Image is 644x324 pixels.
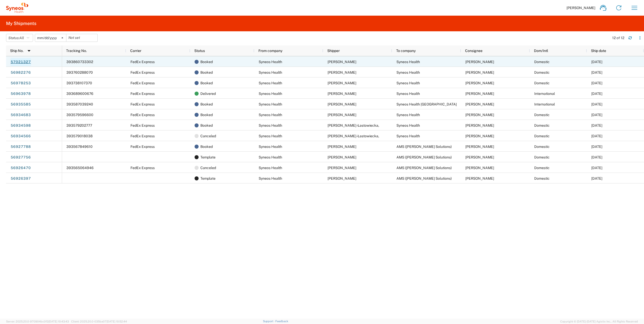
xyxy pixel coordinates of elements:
[10,132,31,140] a: 56934566
[591,166,602,170] span: 09/24/2025
[612,36,624,40] div: 12 of 12
[263,320,276,323] a: Support
[10,49,23,53] span: Ship No.
[465,81,494,85] span: Pawel Aksamit
[200,173,216,184] span: Template
[10,164,31,172] a: 56926470
[200,88,216,99] span: Delivered
[130,102,155,106] span: FedEx Express
[534,145,550,149] span: Domestic
[259,176,282,180] span: Syneos Health
[396,70,420,74] span: Syneos Health
[396,92,420,96] span: Syneos Health
[259,113,282,117] span: Syneos Health
[10,122,31,130] a: 56934598
[534,70,550,74] span: Domestic
[200,163,216,173] span: Canceled
[465,92,494,96] span: Mihaela Abalaesei
[194,49,205,53] span: Status
[259,102,282,106] span: Syneos Health
[534,176,550,180] span: Domestic
[328,166,356,170] span: Pawel Aksamit
[534,166,550,170] span: Domestic
[591,123,602,127] span: 09/25/2025
[259,155,282,159] span: Syneos Health
[6,20,36,26] h2: My Shipments
[396,81,420,85] span: Syneos Health
[328,81,356,85] span: Joanna Zlotnik
[200,131,216,141] span: Canceled
[66,166,94,170] span: 393565064946
[465,123,494,127] span: Pawel Aksamit
[259,134,282,138] span: Syneos Health
[465,145,494,149] span: Ziemowit Kraska
[66,134,93,138] span: 393579018038
[259,123,282,127] span: Syneos Health
[328,92,356,96] span: Pawel Aksamit
[465,102,494,106] span: Pawel Aksamit
[591,113,602,117] span: 09/26/2025
[130,145,155,149] span: FedEx Express
[591,49,606,53] span: Ship date
[591,102,602,106] span: 10/03/2025
[259,145,282,149] span: Syneos Health
[465,70,494,74] span: Pawel Aksamit
[534,134,550,138] span: Domestic
[534,123,550,127] span: Domestic
[591,60,602,64] span: 10/03/2025
[10,111,31,119] a: 56934683
[200,78,213,88] span: Booked
[591,155,602,159] span: 09/25/2025
[396,60,420,64] span: Syneos Health
[66,102,93,106] span: 393587039240
[534,113,550,117] span: Domestic
[465,155,494,159] span: Ziemowit Kraska
[200,110,213,120] span: Booked
[130,92,155,96] span: FedEx Express
[275,320,288,323] a: Feedback
[567,6,595,10] span: [PERSON_NAME]
[534,155,550,159] span: Domestic
[396,155,452,159] span: AMS (Alexander Mann Solutions)
[66,145,93,149] span: 393567849610
[130,123,155,127] span: FedEx Express
[130,134,155,138] span: FedEx Express
[259,81,282,85] span: Syneos Health
[591,70,602,74] span: 10/06/2025
[10,153,31,161] a: 56927756
[534,102,555,106] span: International
[66,81,92,85] span: 393738107370
[48,320,69,323] span: [DATE] 10:43:43
[200,57,213,67] span: Booked
[534,49,548,53] span: Dom/Intl
[200,99,213,110] span: Booked
[66,113,93,117] span: 393579596600
[396,49,416,53] span: To company
[396,176,452,180] span: AMS (Alexander Mann Solutions)
[396,102,457,106] span: Syneos Health Poland
[560,319,638,324] span: Copyright © [DATE]-[DATE] Agistix Inc., All Rights Reserved
[200,67,213,78] span: Booked
[534,81,550,85] span: Domestic
[465,134,494,138] span: Pawel Aksamit
[258,49,282,53] span: From company
[534,92,555,96] span: International
[200,141,213,152] span: Booked
[19,36,24,40] span: All
[465,176,494,180] span: Ziemowit Kraska
[10,143,31,151] a: 56927788
[106,320,127,323] span: [DATE] 10:52:44
[130,113,155,117] span: FedEx Express
[130,166,155,170] span: FedEx Express
[66,123,92,127] span: 393579202777
[591,81,602,85] span: 10/03/2025
[259,60,282,64] span: Syneos Health
[66,92,93,96] span: 393689600676
[328,145,356,149] span: Pawel Aksamit
[200,120,213,131] span: Booked
[10,58,31,66] a: 57021327
[591,176,602,180] span: 09/24/2025
[328,60,356,64] span: Pawel Aksamit
[327,49,340,53] span: Shipper
[10,175,31,183] a: 56926397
